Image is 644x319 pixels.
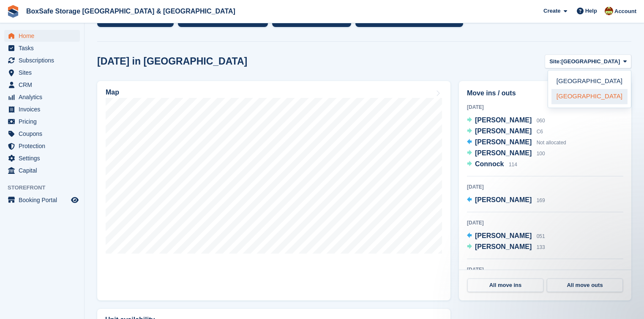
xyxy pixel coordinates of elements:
span: Booking Portal [19,194,69,206]
img: Kim [605,7,613,15]
div: [DATE] [467,219,623,227]
a: [PERSON_NAME] 051 [467,231,545,242]
a: menu [4,79,80,91]
span: [PERSON_NAME] [475,127,532,135]
div: [DATE] [467,183,623,191]
span: Analytics [19,91,69,103]
span: Site: [549,57,561,66]
span: Settings [19,152,69,164]
a: menu [4,91,80,103]
span: Sites [19,67,69,78]
a: [GEOGRAPHIC_DATA] [551,74,628,89]
a: Preview store [70,195,80,205]
span: CRM [19,79,69,91]
a: Map [97,81,450,300]
span: 169 [537,197,545,203]
span: C6 [537,129,543,135]
span: [PERSON_NAME] [475,116,532,124]
h2: Move ins / outs [467,88,623,98]
a: Connock 114 [467,159,517,170]
span: [PERSON_NAME] [475,196,532,203]
span: Subscriptions [19,54,69,66]
a: All move ins [467,278,543,292]
span: 051 [537,233,545,239]
img: stora-icon-8386f47178a22dfd0bd8f6a31ec36ba5ce8667c1dd55bd0f319d3a0aa187defe.svg [7,5,19,18]
span: Not allocated [537,140,566,146]
span: 100 [537,151,545,157]
span: Home [19,30,69,42]
span: Connock [475,160,504,168]
span: [PERSON_NAME] [475,138,532,146]
span: Protection [19,140,69,152]
a: [PERSON_NAME] 133 [467,242,545,253]
span: 133 [537,244,545,250]
span: Invoices [19,103,69,115]
a: menu [4,194,80,206]
a: [PERSON_NAME] 060 [467,115,545,126]
span: [GEOGRAPHIC_DATA] [561,57,620,66]
a: menu [4,128,80,140]
span: Storefront [8,184,84,192]
span: Account [614,7,636,16]
a: All move outs [547,278,623,292]
span: 114 [509,162,517,168]
a: [PERSON_NAME] Not allocated [467,137,566,148]
h2: [DATE] in [GEOGRAPHIC_DATA] [97,56,247,67]
a: [PERSON_NAME] 100 [467,148,545,159]
h2: Map [106,89,119,96]
span: [PERSON_NAME] [475,232,532,239]
button: Site: [GEOGRAPHIC_DATA] [545,54,631,68]
a: menu [4,140,80,152]
div: [DATE] [467,103,623,111]
span: [PERSON_NAME] [475,243,532,250]
a: [PERSON_NAME] 169 [467,195,545,206]
a: menu [4,42,80,54]
div: [DATE] [467,266,623,273]
a: menu [4,67,80,78]
a: BoxSafe Storage [GEOGRAPHIC_DATA] & [GEOGRAPHIC_DATA] [23,4,239,18]
span: Help [585,7,597,15]
span: Capital [19,165,69,176]
a: menu [4,165,80,176]
span: Coupons [19,128,69,140]
a: [PERSON_NAME] C6 [467,126,543,137]
a: menu [4,30,80,42]
span: Create [543,7,560,15]
span: Pricing [19,116,69,127]
a: menu [4,116,80,127]
a: menu [4,54,80,66]
span: 060 [537,118,545,124]
span: [PERSON_NAME] [475,149,532,157]
a: [GEOGRAPHIC_DATA] [551,89,628,104]
span: Tasks [19,42,69,54]
a: menu [4,103,80,115]
a: menu [4,152,80,164]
